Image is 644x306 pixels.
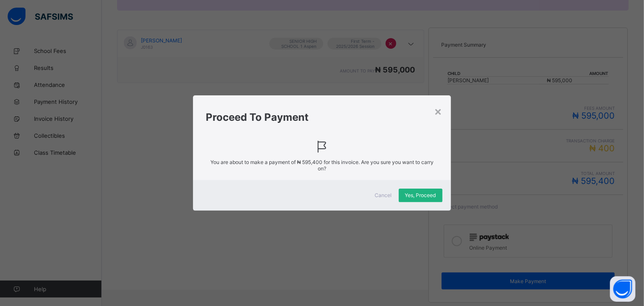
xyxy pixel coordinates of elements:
[405,192,436,198] span: Yes, Proceed
[206,159,438,172] span: You are about to make a payment of for this invoice. Are you sure you want to carry on?
[297,159,322,165] span: ₦ 595,400
[434,104,442,118] div: ×
[206,111,438,123] h1: Proceed To Payment
[610,276,636,302] button: Open asap
[375,192,392,198] span: Cancel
